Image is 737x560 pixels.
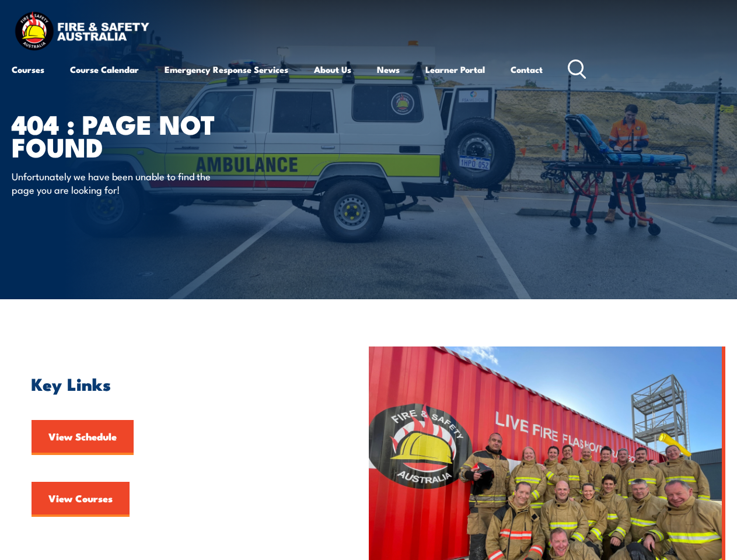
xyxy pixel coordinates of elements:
[511,55,543,83] a: Contact
[70,55,139,83] a: Course Calendar
[12,55,44,83] a: Courses
[32,420,134,455] a: View Schedule
[12,112,300,157] h1: 404 : Page Not Found
[12,169,225,197] p: Unfortunately we have been unable to find the page you are looking for!
[32,482,130,517] a: View Courses
[165,55,288,83] a: Emergency Response Services
[314,55,351,83] a: About Us
[32,376,351,391] h2: Key Links
[425,55,485,83] a: Learner Portal
[377,55,400,83] a: News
